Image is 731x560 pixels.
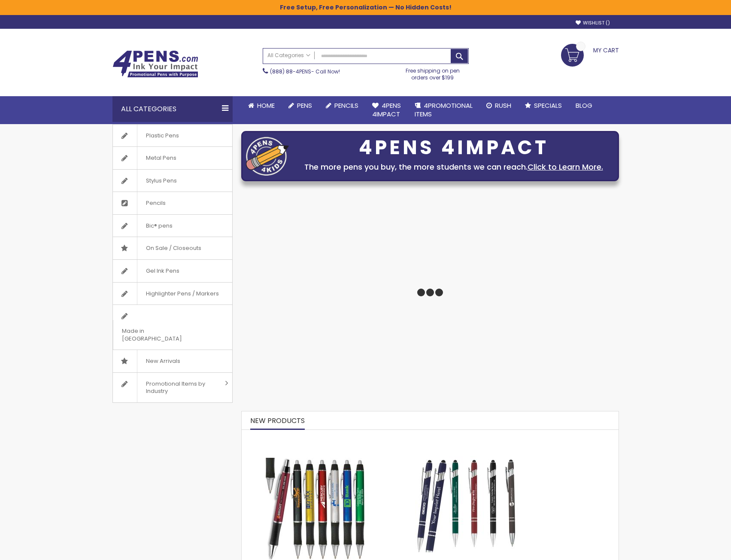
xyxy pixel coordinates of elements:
span: Specials [534,101,562,110]
img: Custom Soft Touch Metal Pen - Stylus Top [415,449,518,552]
span: Made in [GEOGRAPHIC_DATA] [113,320,211,350]
a: Blog [569,96,599,115]
span: New Products [250,416,305,426]
a: Specials [518,96,569,115]
a: Wishlist [576,20,610,26]
span: On Sale / Closeouts [137,237,210,259]
a: Pencils [113,192,232,214]
div: The more pens you buy, the more students we can reach. [293,161,614,173]
a: On Sale / Closeouts [113,237,232,259]
span: Pens [297,101,312,110]
span: - Call Now! [270,68,340,75]
a: Bic® pens [113,215,232,237]
span: Promotional Items by Industry [137,373,222,402]
img: four_pen_logo.png [246,137,289,176]
span: Rush [495,101,511,110]
a: Made in [GEOGRAPHIC_DATA] [113,305,232,350]
span: Blog [576,101,592,110]
span: New Arrivals [137,350,189,372]
a: Pencils [319,96,365,115]
span: Bic® pens [137,215,181,237]
a: The Barton Custom Pens Special Offer [242,434,392,441]
span: Plastic Pens [137,125,188,147]
a: Home [241,96,282,115]
a: Highlighter Pens / Markers [113,283,232,305]
a: Click to Learn More. [528,161,603,172]
a: Metal Pens [113,147,232,169]
img: 4Pens Custom Pens and Promotional Products [112,50,198,78]
a: 4Pens4impact [365,96,408,124]
a: Gel Ink Pens [113,260,232,282]
a: Plastic Pens [113,125,232,147]
span: Gel Ink Pens [137,260,188,282]
a: 4PROMOTIONALITEMS [408,96,479,124]
div: 4PENS 4IMPACT [293,139,614,157]
a: Pens [282,96,319,115]
a: (888) 88-4PENS [270,68,311,75]
a: Stylus Pens [113,170,232,192]
div: All Categories [112,96,233,122]
a: New Arrivals [113,350,232,372]
a: Custom Soft Touch Metal Pen - Stylus Top [400,434,533,441]
div: Free shipping on pen orders over $199 [397,64,469,81]
span: 4Pens 4impact [372,101,401,119]
span: Stylus Pens [137,170,185,192]
a: Rush [479,96,518,115]
span: All Categories [267,52,310,59]
span: 4PROMOTIONAL ITEMS [415,101,473,119]
span: Pencils [334,101,358,110]
span: Pencils [137,192,174,214]
span: Metal Pens [137,147,185,169]
a: All Categories [263,49,315,63]
a: Promotional Items by Industry [113,373,232,402]
span: Highlighter Pens / Markers [137,283,227,305]
span: Home [257,101,275,110]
